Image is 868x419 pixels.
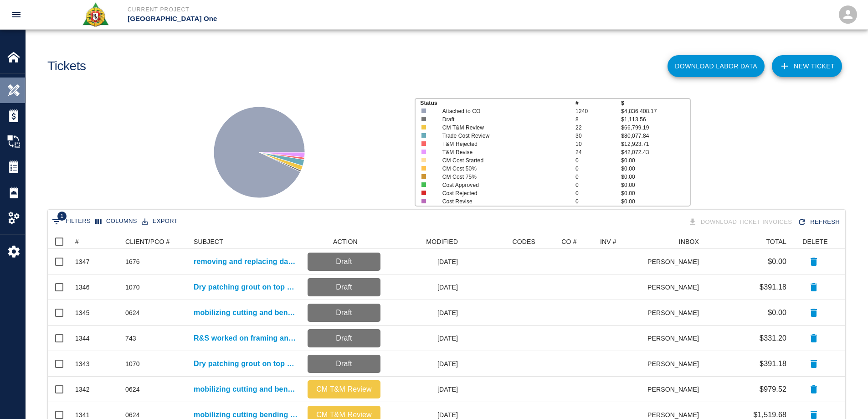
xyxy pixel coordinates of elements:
[47,59,86,74] h1: Tickets
[442,156,562,165] p: CM Cost Started
[385,377,462,402] div: [DATE]
[311,256,377,267] p: Draft
[311,333,377,344] p: Draft
[575,173,621,181] p: 0
[57,212,67,221] span: 1
[125,283,140,292] div: 1070
[125,257,140,266] div: 1676
[575,115,621,124] p: 8
[512,234,535,249] div: CODES
[75,385,90,394] div: 1342
[791,234,837,249] div: DELETE
[575,189,621,197] p: 0
[575,124,621,132] p: 22
[561,234,576,249] div: CO #
[621,132,689,140] p: $80,077.84
[621,140,689,148] p: $12,923.71
[768,307,786,318] p: $0.00
[5,4,27,26] button: open drawer
[621,148,689,156] p: $42,072.43
[621,165,689,173] p: $0.00
[772,55,842,77] a: NEW TICKET
[189,234,303,249] div: SUBJECT
[128,14,483,24] p: [GEOGRAPHIC_DATA] One
[82,2,109,27] img: Roger & Sons Concrete
[760,384,786,395] p: $979.52
[75,257,90,266] div: 1347
[442,148,562,156] p: T&M Revise
[575,156,621,165] p: 0
[802,234,827,249] div: DELETE
[442,124,562,132] p: CM T&M Review
[420,99,575,107] p: Status
[125,308,140,317] div: 0624
[621,124,689,132] p: $66,799.19
[442,181,562,189] p: Cost Approved
[462,234,540,249] div: CODES
[575,148,621,156] p: 24
[125,359,140,368] div: 1070
[648,234,704,249] div: INBOX
[621,156,689,165] p: $0.00
[575,181,621,189] p: 0
[442,189,562,197] p: Cost Rejected
[125,334,136,343] div: 743
[311,384,377,395] p: CM T&M Review
[822,375,868,419] iframe: Chat Widget
[125,385,140,394] div: 0624
[575,197,621,206] p: 0
[311,307,377,318] p: Draft
[75,308,90,317] div: 1345
[760,333,786,344] p: $331.20
[385,234,462,249] div: MODIFIED
[194,234,223,249] div: SUBJECT
[194,358,298,369] a: Dry patching grout on top of beams for Column line D/13
[75,234,79,249] div: #
[385,351,462,377] div: [DATE]
[575,140,621,148] p: 10
[385,300,462,326] div: [DATE]
[442,173,562,181] p: CM Cost 75%
[596,234,648,249] div: INV #
[540,234,596,249] div: CO #
[194,333,298,344] p: R&S worked on framing and pouring drains Level #3 F2...
[621,99,689,107] p: $
[621,107,689,115] p: $4,836,408.17
[679,234,699,249] div: INBOX
[71,234,121,249] div: #
[121,234,189,249] div: CLIENT/PCO #
[50,214,93,229] button: Show filters
[194,307,298,318] a: mobilizing cutting and bending rebar for gate #12 stairway leave out infill level #2.5 level #3 a...
[704,234,791,249] div: TOTAL
[385,274,462,300] div: [DATE]
[303,234,385,249] div: ACTION
[442,107,562,115] p: Attached to CO
[125,234,170,249] div: CLIENT/PCO #
[686,214,796,230] div: Tickets download in groups of 15
[621,181,689,189] p: $0.00
[442,115,562,124] p: Draft
[311,282,377,293] p: Draft
[194,384,298,395] a: mobilizing cutting and bending gate #12 stairway level #2.0.
[621,173,689,181] p: $0.00
[648,377,704,402] div: [PERSON_NAME]
[621,197,689,206] p: $0.00
[75,334,90,343] div: 1344
[760,282,786,293] p: $391.18
[385,326,462,351] div: [DATE]
[93,214,139,228] button: Select columns
[194,256,298,267] a: removing and replacing damaged Styrofoam East Pier Level #2 Gate #2
[768,256,786,267] p: $0.00
[333,234,358,249] div: ACTION
[194,282,298,293] a: Dry patching grout on top of beams getting man [DEMOGRAPHIC_DATA] man lift to 2nd floor and mater...
[600,234,616,249] div: INV #
[621,115,689,124] p: $1,113.56
[766,234,786,249] div: TOTAL
[128,5,483,14] p: Current Project
[442,197,562,206] p: Cost Revise
[760,358,786,369] p: $391.18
